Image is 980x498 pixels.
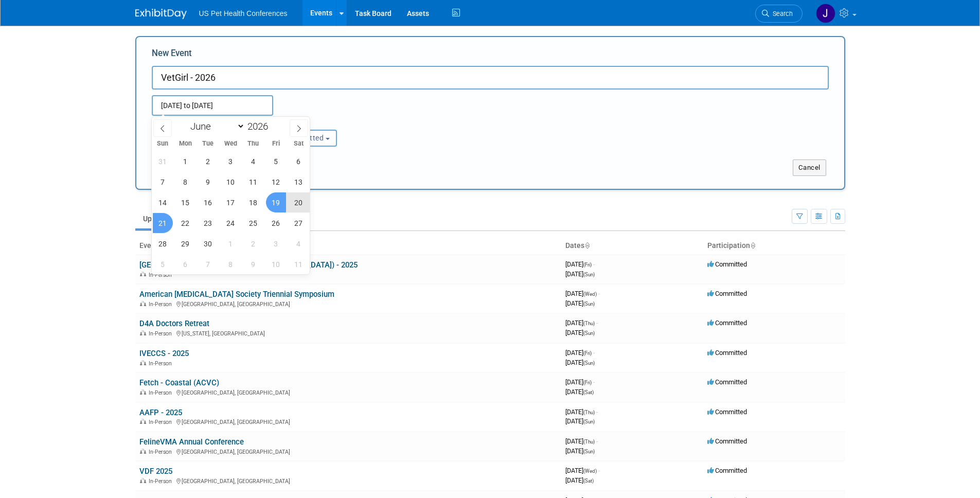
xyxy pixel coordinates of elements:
[149,478,175,485] span: In-Person
[266,151,286,171] span: June 5, 2026
[139,467,172,476] a: VDF 2025
[149,360,175,367] span: In-Person
[221,192,241,212] span: June 17, 2026
[149,389,175,396] span: In-Person
[135,9,187,19] img: ExhibitDay
[565,378,595,386] span: [DATE]
[152,116,252,129] div: Attendance / Format:
[583,389,594,395] span: (Sat)
[707,437,747,445] span: Committed
[139,417,557,425] div: [GEOGRAPHIC_DATA], [GEOGRAPHIC_DATA]
[175,172,195,192] span: June 8, 2026
[583,478,594,484] span: (Sat)
[198,172,218,192] span: June 9, 2026
[175,213,195,233] span: June 22, 2026
[153,234,173,254] span: June 28, 2026
[289,254,309,274] span: July 11, 2026
[199,9,288,17] span: US Pet Health Conferences
[197,140,219,147] span: Tue
[289,192,309,212] span: June 20, 2026
[149,301,175,308] span: In-Person
[703,237,845,255] th: Participation
[793,159,826,176] button: Cancel
[140,478,146,483] img: In-Person Event
[707,349,747,357] span: Committed
[243,172,263,192] span: June 11, 2026
[243,192,263,212] span: June 18, 2026
[596,319,598,327] span: -
[561,237,703,255] th: Dates
[243,234,263,254] span: July 2, 2026
[266,213,286,233] span: June 26, 2026
[175,151,195,171] span: June 1, 2026
[198,151,218,171] span: June 2, 2026
[153,151,173,171] span: May 31, 2026
[243,213,263,233] span: June 25, 2026
[565,299,595,307] span: [DATE]
[139,437,244,447] a: FelineVMA Annual Conference
[755,5,803,23] a: Search
[175,254,195,274] span: July 6, 2026
[149,272,175,278] span: In-Person
[596,408,598,416] span: -
[140,301,146,306] img: In-Person Event
[266,192,286,212] span: June 19, 2026
[219,140,242,147] span: Wed
[242,140,264,147] span: Thu
[565,319,598,327] span: [DATE]
[565,359,595,366] span: [DATE]
[139,349,189,358] a: IVECCS - 2025
[593,378,595,386] span: -
[135,209,195,228] a: Upcoming26
[707,467,747,474] span: Committed
[565,329,595,336] span: [DATE]
[140,360,146,365] img: In-Person Event
[707,260,747,268] span: Committed
[149,419,175,425] span: In-Person
[583,262,592,268] span: (Fri)
[264,140,287,147] span: Fri
[243,254,263,274] span: July 9, 2026
[139,299,557,308] div: [GEOGRAPHIC_DATA], [GEOGRAPHIC_DATA]
[140,419,146,424] img: In-Person Event
[583,321,595,326] span: (Thu)
[707,319,747,327] span: Committed
[139,408,182,417] a: AAFP - 2025
[152,47,192,63] label: New Event
[266,172,286,192] span: June 12, 2026
[565,476,594,484] span: [DATE]
[245,120,276,132] input: Year
[583,439,595,444] span: (Thu)
[593,260,595,268] span: -
[266,254,286,274] span: July 10, 2026
[707,378,747,386] span: Committed
[266,234,286,254] span: July 3, 2026
[140,449,146,454] img: In-Person Event
[198,213,218,233] span: June 23, 2026
[139,476,557,485] div: [GEOGRAPHIC_DATA], [GEOGRAPHIC_DATA]
[198,234,218,254] span: June 30, 2026
[135,237,561,255] th: Event
[289,172,309,192] span: June 13, 2026
[583,468,597,474] span: (Wed)
[565,388,594,396] span: [DATE]
[174,140,197,147] span: Mon
[769,10,793,17] span: Search
[583,301,595,307] span: (Sun)
[221,172,241,192] span: June 10, 2026
[565,260,595,268] span: [DATE]
[583,419,595,424] span: (Sun)
[139,329,557,337] div: [US_STATE], [GEOGRAPHIC_DATA]
[583,449,595,454] span: (Sun)
[139,290,334,299] a: American [MEDICAL_DATA] Society Triennial Symposium
[583,272,595,277] span: (Sun)
[152,140,174,147] span: Sun
[149,330,175,337] span: In-Person
[198,254,218,274] span: July 7, 2026
[816,4,835,23] img: Jessica Ocampo
[140,330,146,335] img: In-Person Event
[149,449,175,455] span: In-Person
[598,290,600,297] span: -
[198,192,218,212] span: June 16, 2026
[598,467,600,474] span: -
